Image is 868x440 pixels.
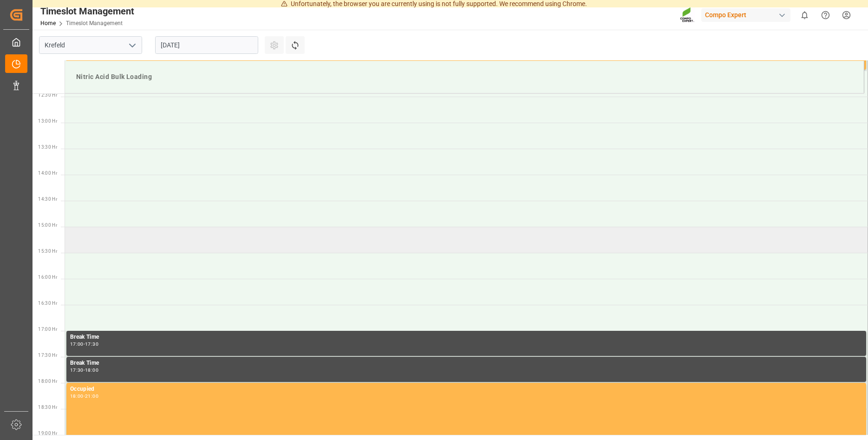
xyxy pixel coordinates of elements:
[701,8,790,22] div: Compo Expert
[70,359,862,368] div: Break Time
[40,4,134,18] div: Timeslot Management
[38,92,57,98] span: 12:30 Hr
[84,342,85,346] div: -
[38,249,57,254] span: 15:30 Hr
[40,20,56,26] a: Home
[72,68,856,85] div: Nitric Acid Bulk Loading
[38,353,57,358] span: 17:30 Hr
[84,368,85,372] div: -
[70,394,84,398] div: 18:00
[38,405,57,410] span: 18:30 Hr
[38,301,57,306] span: 16:30 Hr
[70,333,862,342] div: Break Time
[85,342,98,346] div: 17:30
[38,379,57,384] span: 18:00 Hr
[38,275,57,280] span: 16:00 Hr
[38,171,57,176] span: 14:00 Hr
[680,7,695,23] img: Screenshot%202023-09-29%20at%2010.02.21.png_1712312052.png
[701,6,794,24] button: Compo Expert
[38,144,57,150] span: 13:30 Hr
[815,5,836,26] button: Help Center
[70,342,84,346] div: 17:00
[39,36,142,54] input: Type to search/select
[38,118,57,124] span: 13:00 Hr
[794,5,815,26] button: show 0 new notifications
[38,431,57,436] span: 19:00 Hr
[125,38,139,53] button: open menu
[155,36,258,54] input: DD.MM.YYYY
[84,394,85,398] div: -
[85,368,98,372] div: 18:00
[70,368,84,372] div: 17:30
[38,197,57,202] span: 14:30 Hr
[70,385,862,394] div: Occupied
[85,394,98,398] div: 21:00
[38,327,57,332] span: 17:00 Hr
[38,223,57,228] span: 15:00 Hr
